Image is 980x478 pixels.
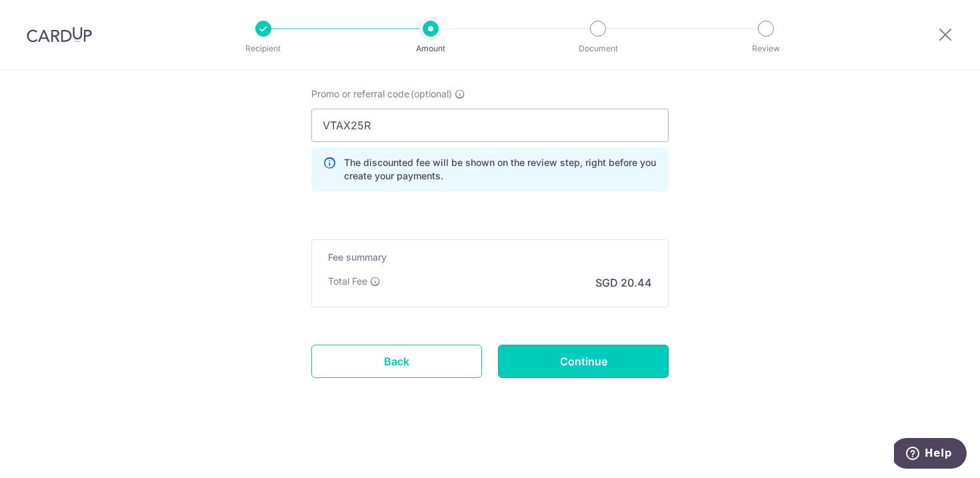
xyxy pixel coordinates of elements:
[595,275,652,291] p: SGD 20.44
[328,251,652,264] h5: Fee summary
[328,275,367,288] p: Total Fee
[311,345,482,378] a: Back
[894,438,967,471] iframe: Opens a widget where you can find more information
[498,345,669,378] input: Continue
[214,42,313,55] p: Recipient
[27,27,92,43] img: CardUp
[344,156,657,183] p: The discounted fee will be shown on the review step, right before you create your payments.
[411,87,452,101] span: (optional)
[311,87,409,101] span: Promo or referral code
[717,42,815,55] p: Review
[381,42,480,55] p: Amount
[549,42,647,55] p: Document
